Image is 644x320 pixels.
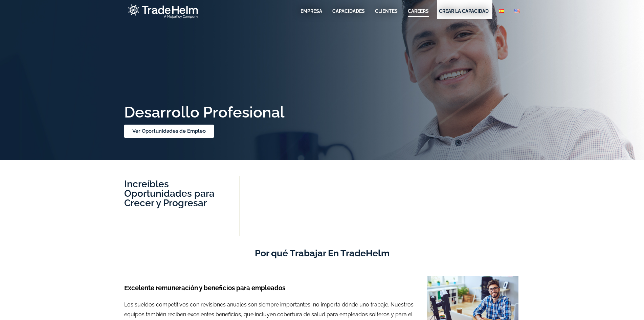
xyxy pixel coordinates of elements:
h2: Por qué Trabajar En TradeHelm [124,247,520,260]
h3: Excelente remuneración y beneficios para empleados [124,282,417,294]
h1: Desarrollo Profesional [124,105,520,138]
h3: Increíbles Oportunidades para Crecer y Progresar [124,179,234,208]
a: Crear La Capacidad [439,8,489,15]
img: Español [499,9,504,13]
a: EMPRESA [301,8,322,15]
a: Capacidades [332,8,365,15]
a: CAREERS [408,8,429,15]
a: Clientes [375,8,398,15]
img: English [514,9,520,13]
a: Ver Oportunidades de Empleo [124,125,214,138]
